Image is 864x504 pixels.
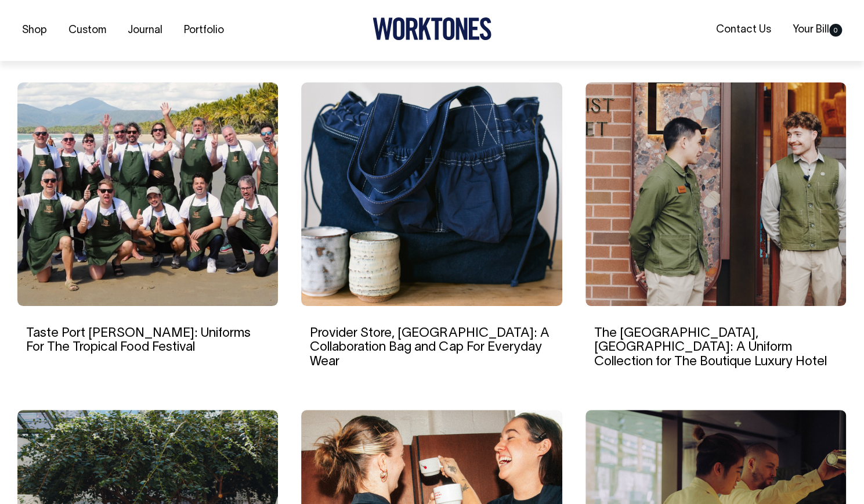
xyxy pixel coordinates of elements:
[310,327,549,367] a: Provider Store, [GEOGRAPHIC_DATA]: A Collaboration Bag and Cap For Everyday Wear
[585,82,846,306] img: The EVE Hotel, Sydney: A Uniform Collection for The Boutique Luxury Hotel
[829,24,842,37] span: 0
[594,327,827,367] a: The [GEOGRAPHIC_DATA], [GEOGRAPHIC_DATA]: A Uniform Collection for The Boutique Luxury Hotel
[64,21,111,40] a: Custom
[711,20,776,39] a: Contact Us
[788,20,847,39] a: Your Bill0
[26,327,251,353] a: Taste Port [PERSON_NAME]: Uniforms For The Tropical Food Festival
[17,21,52,40] a: Shop
[179,21,229,40] a: Portfolio
[301,82,562,306] img: Provider Store, Sydney: A Collaboration Bag and Cap For Everyday Wear
[17,82,278,306] img: Taste Port Douglas: Uniforms For The Tropical Food Festival
[123,21,167,40] a: Journal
